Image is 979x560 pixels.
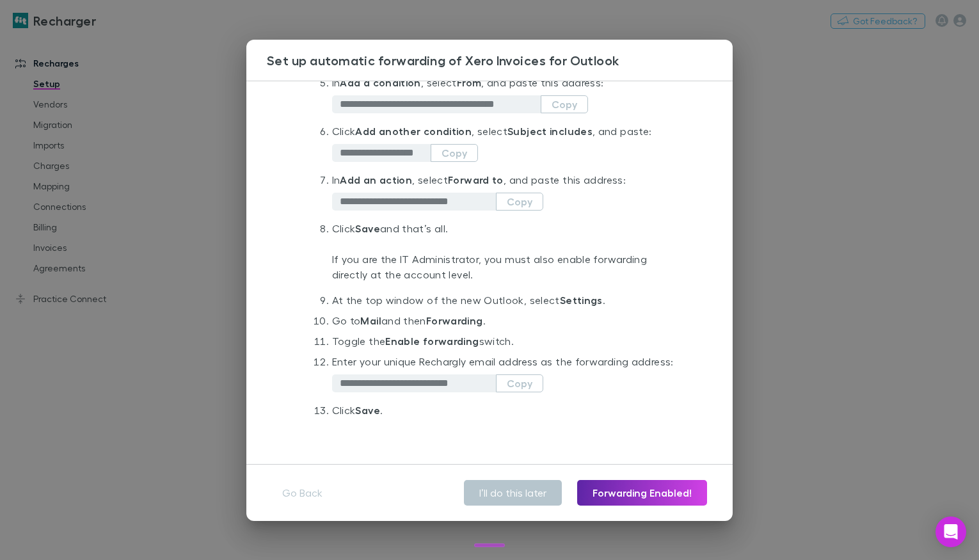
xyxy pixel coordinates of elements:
strong: Enable forwarding [385,335,479,348]
li: Toggle the switch. [332,333,684,354]
strong: Mail [360,314,381,327]
strong: From [457,76,481,89]
button: Copy [496,193,543,211]
button: Copy [541,95,588,113]
strong: Forward to [448,173,504,186]
li: Click and that’s all. [332,221,684,241]
p: If you are the IT Administrator, you must also enable forwarding directly at the account level. [332,241,684,292]
li: Go to and then . [332,313,684,333]
button: Copy [496,374,543,392]
li: Click . [332,403,684,423]
strong: Add a condition [340,76,421,89]
strong: Add another condition [355,125,472,138]
li: Enter your unique Rechargly email address as the forwarding address: [332,354,684,403]
li: Click , select , and paste: [332,124,684,172]
strong: Add an action [340,173,412,186]
li: In , select , and paste this address: [332,75,684,124]
strong: Settings [560,294,603,307]
strong: Forwarding [426,314,483,327]
button: I’ll do this later [464,480,562,506]
h3: Set up automatic forwarding of Xero Invoices for Outlook [267,52,733,68]
button: Copy [431,144,478,162]
strong: Save [355,222,379,235]
button: Forwarding Enabled! [577,480,707,506]
button: Go Back [272,480,333,506]
strong: Subject includes [507,125,593,138]
li: In , select , and paste this address: [332,172,684,221]
div: Open Intercom Messenger [935,516,966,547]
strong: Save [355,404,379,417]
li: At the top window of the new Outlook, select . [332,292,684,313]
